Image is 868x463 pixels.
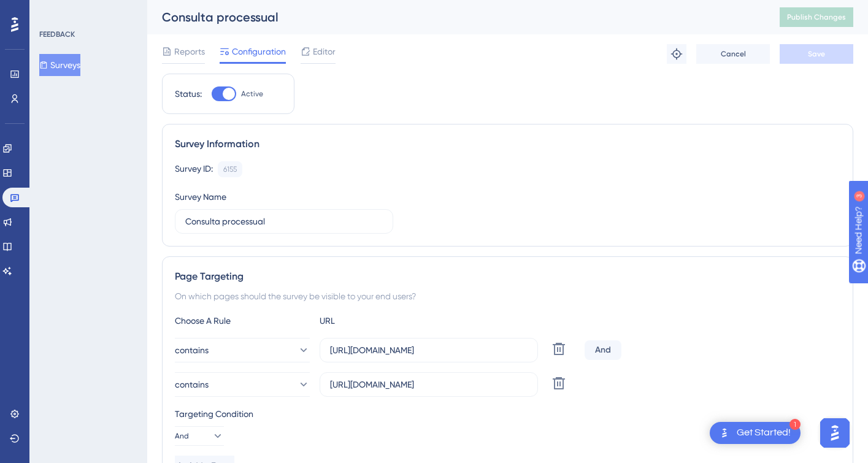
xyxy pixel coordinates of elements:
[29,3,77,18] span: Need Help?
[39,54,80,76] button: Surveys
[175,137,840,151] div: Survey Information
[175,372,310,397] button: contains
[710,422,801,444] div: Open Get Started! checklist, remaining modules: 1
[175,377,209,392] span: contains
[780,7,853,27] button: Publish Changes
[39,29,75,39] div: FEEDBACK
[313,44,336,59] span: Editor
[585,340,621,360] div: And
[162,9,749,26] div: Consulta processual
[175,343,209,358] span: contains
[737,426,791,440] div: Get Started!
[789,419,801,430] div: 1
[787,12,846,22] span: Publish Changes
[185,215,383,228] input: Type your Survey name
[808,49,825,59] span: Save
[717,426,732,440] img: launcher-image-alternative-text
[175,407,840,421] div: Targeting Condition
[175,289,840,304] div: On which pages should the survey be visible to your end users?
[175,189,226,204] div: Survey Name
[320,313,455,328] div: URL
[175,426,224,446] button: And
[223,164,237,174] div: 6155
[330,378,528,391] input: yourwebsite.com/path
[330,343,528,357] input: yourwebsite.com/path
[175,338,310,362] button: contains
[175,313,310,328] div: Choose A Rule
[175,431,189,441] span: And
[721,49,746,59] span: Cancel
[780,44,853,64] button: Save
[241,89,263,99] span: Active
[174,44,205,59] span: Reports
[232,44,286,59] span: Configuration
[175,161,213,177] div: Survey ID:
[175,269,840,284] div: Page Targeting
[696,44,770,64] button: Cancel
[816,415,853,451] iframe: UserGuiding AI Assistant Launcher
[85,6,89,16] div: 3
[175,86,202,101] div: Status:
